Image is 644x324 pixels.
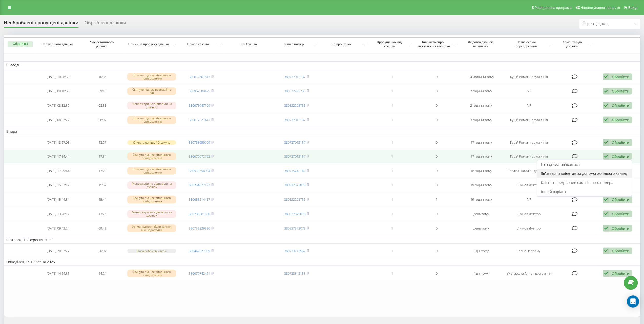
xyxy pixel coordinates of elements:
[189,89,210,93] a: 380967380475
[612,74,629,79] div: Обробити
[36,207,80,221] td: [DATE] 13:26:12
[414,245,459,257] td: 0
[36,113,80,127] td: [DATE] 08:07:22
[580,6,620,10] span: Налаштування профілю
[127,102,176,109] div: Менеджери не відповіли на дзвінок
[557,40,588,48] span: Коментар до дзвінка
[372,40,407,48] span: Пропущених від клієнта
[414,99,459,112] td: 0
[612,103,629,108] div: Обробити
[284,168,305,173] a: 380735242142
[80,99,125,112] td: 08:33
[80,207,125,221] td: 13:26
[370,150,414,163] td: 1
[127,140,176,145] div: Скинуто раніше 10 секунд
[612,140,629,145] div: Обробити
[36,136,80,149] td: [DATE] 18:27:03
[628,6,637,10] span: Вихід
[612,212,629,216] div: Обробити
[503,164,554,178] td: Рослюк Наталія - друга лінія
[127,87,176,95] div: Скинуто під час навігації по IVR
[612,154,629,159] div: Обробити
[80,193,125,206] td: 15:44
[189,197,210,202] a: 380688214437
[127,224,176,232] div: Усі менеджери були зайняті або недоступні
[541,180,613,185] span: Клієнт передзвонив сам з іншого номера
[627,295,639,308] div: Open Intercom Messenger
[459,207,503,221] td: день тому
[612,271,629,276] div: Обробити
[459,178,503,192] td: 19 годин тому
[459,136,503,149] td: 17 годин тому
[127,196,176,203] div: Скинуто під час вітального повідомлення
[127,181,176,189] div: Менеджери не відповіли на дзвінок
[189,226,210,231] a: 380738329386
[36,150,80,163] td: [DATE] 17:54:44
[189,168,210,173] a: 380978694994
[534,6,572,10] span: Реферальна програма
[370,164,414,178] td: 1
[80,150,125,163] td: 17:54
[503,99,554,112] td: IVR
[414,178,459,192] td: 0
[414,150,459,163] td: 0
[459,193,503,206] td: 19 годин тому
[414,84,459,98] td: 0
[503,222,554,235] td: Лічнов Дмитро
[36,84,80,98] td: [DATE] 09:18:58
[36,267,80,280] td: [DATE] 14:24:51
[541,189,566,194] span: Інший варіант
[459,150,503,163] td: 17 годин тому
[80,178,125,192] td: 15:57
[36,164,80,178] td: [DATE] 17:29:44
[414,164,459,178] td: 0
[612,118,629,122] div: Обробити
[284,154,305,159] a: 380737012137
[503,245,554,257] td: Рівне напряму
[503,178,554,192] td: Лічнов Дмитро
[284,271,305,276] a: 380733542135
[463,40,499,48] span: Як довго дзвінок втрачено
[541,171,628,176] span: Зв'язався з клієнтом за допомогою іншого каналу
[284,212,305,216] a: 380937373078
[370,70,414,84] td: 1
[503,193,554,206] td: IVR
[284,183,305,187] a: 380937373078
[80,136,125,149] td: 18:27
[127,249,176,253] div: Поза робочим часом
[414,267,459,280] td: 0
[189,154,210,159] a: 380676672793
[85,20,126,28] div: Оброблені дзвінки
[36,99,80,112] td: [DATE] 08:33:56
[284,140,305,145] a: 380737012137
[370,136,414,149] td: 1
[414,136,459,149] td: 0
[4,258,640,266] td: Понеділок, 15 Вересня 2025
[459,164,503,178] td: 18 годин тому
[189,249,210,253] a: 380442327059
[370,99,414,112] td: 1
[370,267,414,280] td: 1
[284,103,305,108] a: 380322295733
[189,212,210,216] a: 380735561330
[4,128,640,135] td: Вчора
[127,270,176,277] div: Скинуто під час вітального повідомлення
[284,74,305,79] a: 380737012137
[36,245,80,257] td: [DATE] 20:07:27
[36,178,80,192] td: [DATE] 15:57:12
[80,222,125,235] td: 09:42
[503,136,554,149] td: Куцій Роман - друга лінія
[506,40,547,48] span: Назва схеми переадресації
[36,193,80,206] td: [DATE] 15:44:54
[127,210,176,218] div: Менеджери не відповіли на дзвінок
[4,61,640,69] td: Сьогодні
[370,178,414,192] td: 1
[459,99,503,112] td: 2 години тому
[417,40,452,48] span: Кількість спроб зв'язатись з клієнтом
[459,113,503,127] td: 3 години тому
[370,222,414,235] td: 1
[284,226,305,231] a: 380937373078
[36,70,80,84] td: [DATE] 10:36:55
[459,245,503,257] td: 3 дні тому
[80,245,125,257] td: 20:07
